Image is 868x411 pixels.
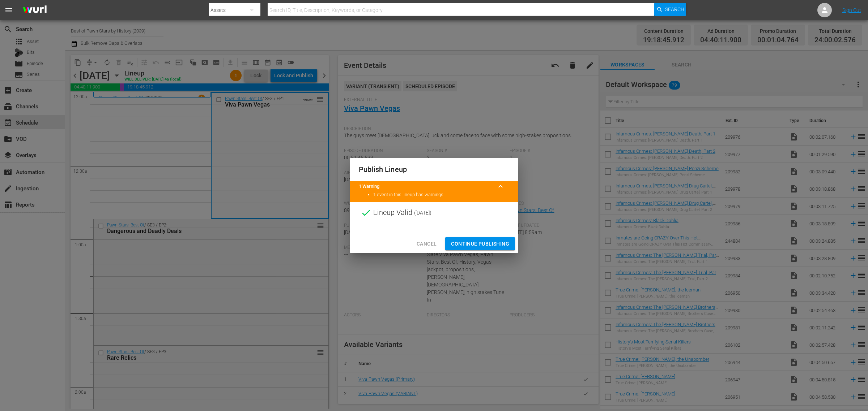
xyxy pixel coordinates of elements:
[4,6,13,14] span: menu
[492,178,509,195] button: keyboard_arrow_up
[359,164,509,175] h2: Publish Lineup
[373,191,509,198] li: 1 event in this lineup has warnings.
[17,2,52,19] img: ans4CAIJ8jUAAAAAAAAAAAAAAAAAAAAAAAAgQb4GAAAAAAAAAAAAAAAAAAAAAAAAJMjXAAAAAAAAAAAAAAAAAAAAAAAAgAT5G...
[451,239,509,248] span: Continue Publishing
[842,7,861,13] a: Sign Out
[414,207,431,218] span: ( [DATE] )
[417,239,437,248] span: Cancel
[665,3,684,16] span: Search
[445,237,515,251] button: Continue Publishing
[359,183,492,190] title: 1 Warning
[411,237,442,251] button: Cancel
[350,202,518,224] div: Lineup Valid
[496,182,505,191] span: keyboard_arrow_up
